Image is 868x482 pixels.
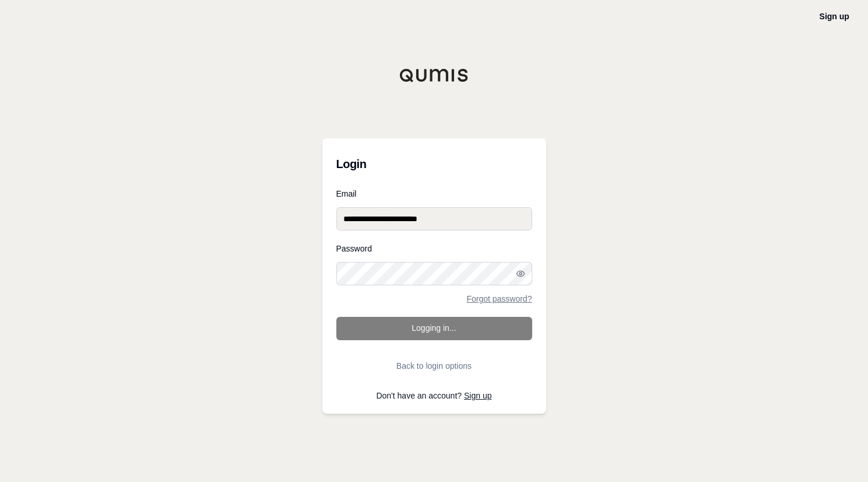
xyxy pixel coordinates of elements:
[336,354,532,378] button: Back to login options
[466,295,532,303] a: Forgot password?
[336,392,532,400] p: Don't have an account?
[336,190,532,198] label: Email
[399,68,469,82] img: Qumis
[820,12,849,21] a: Sign up
[336,245,532,253] label: Password
[336,152,532,176] h3: Login
[464,391,491,400] a: Sign up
